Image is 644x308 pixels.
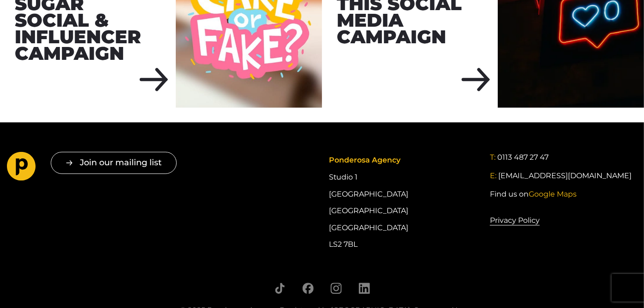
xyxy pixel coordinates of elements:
span: Ponderosa Agency [329,156,400,164]
a: Follow us on Facebook [302,283,314,294]
a: [EMAIL_ADDRESS][DOMAIN_NAME] [498,170,632,181]
span: E: [490,171,496,180]
a: Follow us on LinkedIn [358,283,370,294]
a: Follow us on TikTok [274,283,286,294]
div: Studio 1 [GEOGRAPHIC_DATA] [GEOGRAPHIC_DATA] [GEOGRAPHIC_DATA] LS2 7BL [329,152,476,253]
a: Follow us on Instagram [330,283,342,294]
a: Find us onGoogle Maps [490,189,577,200]
span: Google Maps [529,190,577,198]
a: Privacy Policy [490,215,540,227]
a: Go to homepage [7,152,36,184]
button: Join our mailing list [51,152,177,174]
a: 0113 487 27 47 [497,152,549,163]
span: T: [490,153,495,162]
